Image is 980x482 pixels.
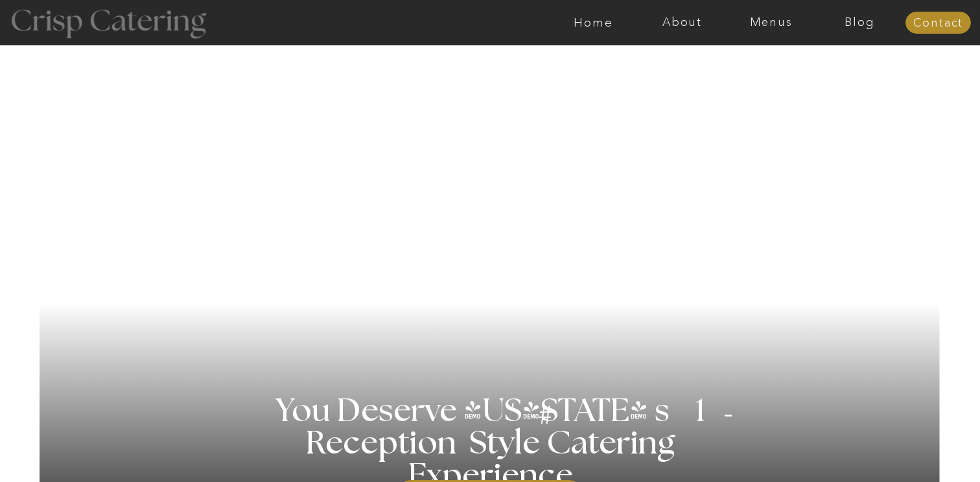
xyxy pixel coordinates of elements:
[905,17,971,30] a: Contact
[699,380,736,454] h3: '
[487,396,540,428] h3: '
[815,16,904,29] a: Blog
[638,16,727,29] a: About
[549,16,638,29] a: Home
[510,402,584,440] h3: #
[727,16,815,29] a: Menus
